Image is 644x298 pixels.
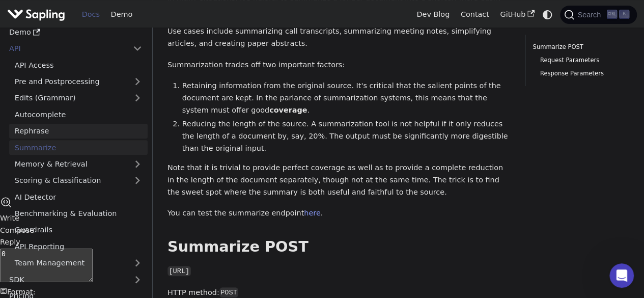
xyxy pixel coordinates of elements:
a: Benchmarking & Evaluation [9,206,148,221]
a: Request Parameters [540,56,622,65]
a: Summarize [9,140,148,155]
li: Retaining information from the original source. It's critical that the salient points of the docu... [182,80,511,116]
a: Autocomplete [9,107,148,122]
a: Pre and Postprocessing [9,74,148,89]
a: GitHub [494,7,540,22]
button: Switch between dark and light mode (currently system mode) [540,7,555,22]
button: Collapse sidebar category 'API' [127,41,148,56]
img: Sapling.ai [7,7,65,22]
p: Summarization trades off two important factors: [167,59,510,71]
a: Sapling.ai [7,7,69,22]
kbd: K [619,10,629,19]
a: Docs [76,7,105,22]
a: Contact [455,7,495,22]
p: You can test the summarize endpoint . [167,207,510,220]
code: POST [219,287,239,297]
strong: coverage [269,106,307,114]
a: Edits (Grammar) [9,91,148,105]
a: Memory & Retrieval [9,157,148,172]
a: Response Parameters [540,69,622,78]
a: Team Management [9,256,148,270]
a: here [304,209,320,217]
a: Rephrase [9,124,148,139]
h2: Summarize POST [167,238,510,256]
button: Search (Ctrl+K) [560,6,636,24]
a: Guardrails [9,223,148,237]
a: AI Detector [9,189,148,204]
a: API Access [9,58,148,72]
iframe: Intercom live chat [609,263,634,288]
code: [URL] [167,266,191,276]
a: Scoring & Classification [9,173,148,188]
span: Search [574,11,607,19]
a: API [4,41,127,56]
a: SDK [4,272,127,287]
a: Demo [4,25,148,40]
a: API Reporting [9,239,148,254]
a: Summarize POST [533,42,626,52]
p: Use cases include summarizing call transcripts, summarizing meeting notes, simplifying articles, ... [167,25,510,50]
li: Reducing the length of the source. A summarization tool is not helpful if it only reduces the len... [182,118,511,154]
p: Note that it is trivial to provide perfect coverage as well as to provide a complete reduction in... [167,162,510,198]
button: Expand sidebar category 'SDK' [127,272,148,287]
a: Demo [105,7,138,22]
a: Dev Blog [411,7,455,22]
